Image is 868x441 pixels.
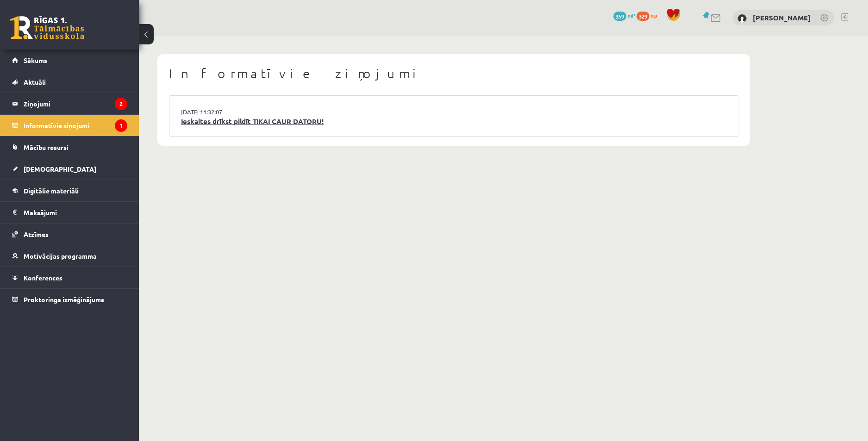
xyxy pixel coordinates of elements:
span: Atzīmes [24,230,49,238]
a: Proktoringa izmēģinājums [12,289,127,310]
a: Konferences [12,267,127,288]
a: Ziņojumi2 [12,93,127,114]
a: Aktuāli [12,71,127,93]
legend: Maksājumi [24,202,127,223]
span: Motivācijas programma [24,252,97,260]
a: [DATE] 11:32:07 [181,107,250,117]
span: Mācību resursi [24,143,69,151]
a: Ieskaites drīkst pildīt TIKAI CAUR DATORU! [181,116,726,127]
span: xp [651,12,657,19]
span: Proktoringa izmēģinājums [24,295,104,304]
legend: Informatīvie ziņojumi [24,115,127,136]
span: Aktuāli [24,78,46,86]
a: Informatīvie ziņojumi1 [12,115,127,136]
a: Mācību resursi [12,137,127,158]
i: 1 [115,119,127,132]
a: 359 mP [613,12,635,19]
a: Motivācijas programma [12,245,127,267]
a: Rīgas 1. Tālmācības vidusskola [10,16,84,39]
a: Sākums [12,50,127,71]
a: [DEMOGRAPHIC_DATA] [12,158,127,180]
span: Konferences [24,273,62,282]
i: 2 [115,98,127,110]
span: [DEMOGRAPHIC_DATA] [24,165,96,173]
h1: Informatīvie ziņojumi [169,66,738,81]
span: mP [628,12,635,19]
span: 359 [613,12,626,21]
legend: Ziņojumi [24,93,127,114]
a: Maksājumi [12,202,127,223]
span: Digitālie materiāli [24,186,79,195]
a: 329 xp [637,12,662,19]
img: Ivans Jakubancs [737,14,747,23]
a: Digitālie materiāli [12,180,127,201]
a: [PERSON_NAME] [753,13,811,22]
a: Atzīmes [12,224,127,245]
span: Sākums [24,56,47,64]
span: 329 [637,12,649,21]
